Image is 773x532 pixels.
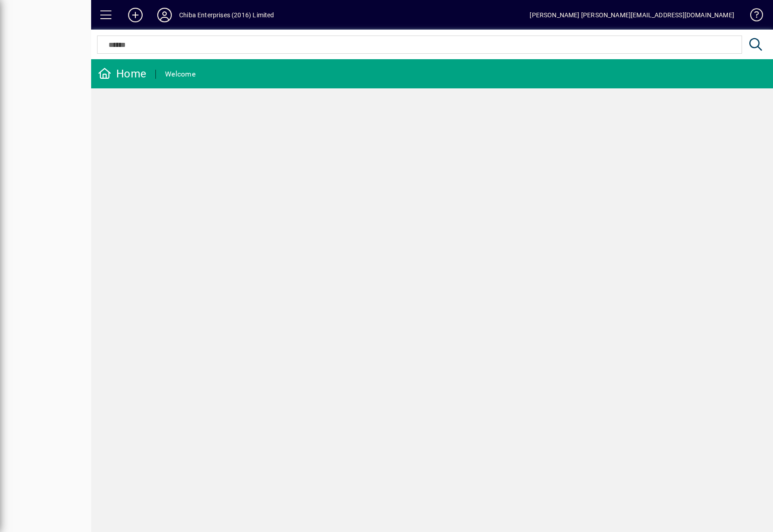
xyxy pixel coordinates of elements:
[743,2,762,31] a: Knowledge Base
[98,66,146,81] div: Home
[121,7,150,23] button: Add
[530,8,734,22] div: [PERSON_NAME] [PERSON_NAME][EMAIL_ADDRESS][DOMAIN_NAME]
[165,67,196,82] div: Welcome
[179,8,274,22] div: Chiba Enterprises (2016) Limited
[150,7,179,23] button: Profile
